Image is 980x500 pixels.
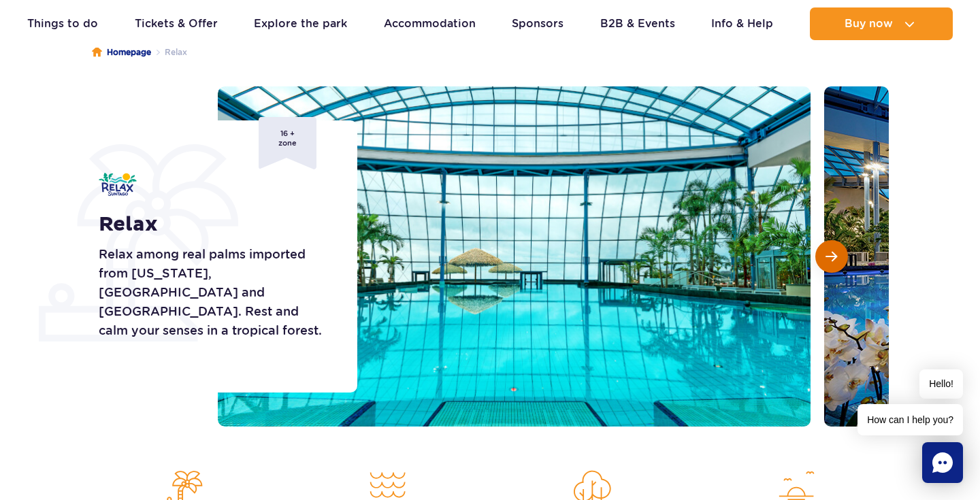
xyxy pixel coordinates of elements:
[600,7,675,40] a: B2B & Events
[151,46,187,59] li: Relax
[512,7,563,40] a: Sponsors
[259,117,316,169] span: 16 + zone
[857,404,963,435] span: How can I help you?
[919,369,963,399] span: Hello!
[99,173,137,196] img: Relax
[815,240,848,273] button: Next slide
[711,7,773,40] a: Info & Help
[99,212,327,237] h1: Relax
[384,7,476,40] a: Accommodation
[845,18,893,30] span: Buy now
[810,7,953,40] button: Buy now
[92,46,151,59] a: Homepage
[99,245,327,340] p: Relax among real palms imported from [US_STATE], [GEOGRAPHIC_DATA] and [GEOGRAPHIC_DATA]. Rest an...
[27,7,98,40] a: Things to do
[254,7,347,40] a: Explore the park
[135,7,218,40] a: Tickets & Offer
[922,442,963,483] div: Chat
